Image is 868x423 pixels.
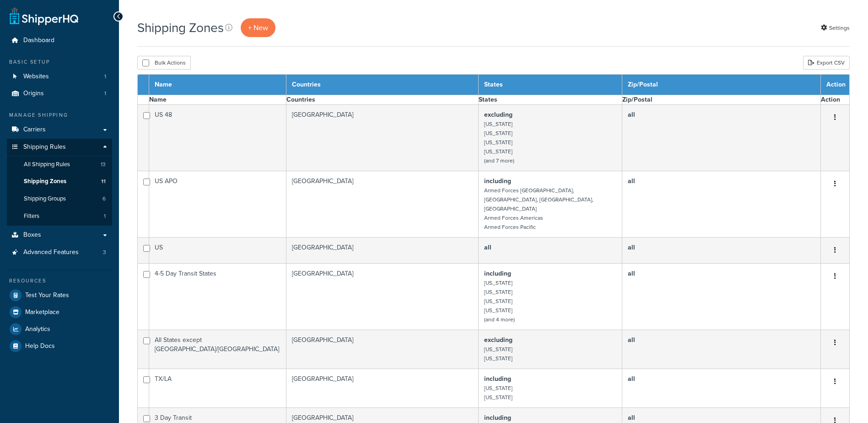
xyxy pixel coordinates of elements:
b: excluding [484,335,512,345]
span: Boxes [23,231,41,239]
td: US 48 [149,105,286,171]
small: [US_STATE] [484,147,512,156]
small: (and 4 more) [484,315,515,324]
span: Shipping Groups [24,195,66,203]
a: Export CSV [803,56,850,70]
td: 4-5 Day Transit States [149,264,286,330]
th: Countries [286,95,478,105]
small: [US_STATE] [484,393,512,401]
small: [US_STATE] [484,279,512,287]
a: + New [241,18,275,37]
small: Armed Forces Americas [484,214,543,222]
a: Shipping Zones 11 [7,173,112,190]
small: [US_STATE] [484,120,512,128]
a: Help Docs [7,338,112,354]
li: Websites [7,68,112,85]
th: Zip/Postal [622,75,821,95]
span: 1 [104,73,106,81]
td: [GEOGRAPHIC_DATA] [286,171,478,238]
small: [US_STATE] [484,384,512,392]
small: [US_STATE] [484,288,512,296]
span: Marketplace [25,309,59,316]
a: Shipping Rules [7,139,112,156]
td: TX/LA [149,369,286,408]
td: [GEOGRAPHIC_DATA] [286,330,478,369]
th: States [478,95,622,105]
td: All States except [GEOGRAPHIC_DATA]/[GEOGRAPHIC_DATA] [149,330,286,369]
b: all [628,110,635,119]
span: Shipping Zones [24,178,66,185]
b: all [628,269,635,278]
th: States [478,75,622,95]
th: Zip/Postal [622,95,821,105]
a: Analytics [7,321,112,337]
span: Filters [24,212,39,220]
b: all [628,176,635,186]
span: 3 [103,249,106,256]
a: Advanced Features 3 [7,244,112,261]
span: Help Docs [25,342,55,350]
td: US APO [149,171,286,238]
li: Origins [7,85,112,102]
span: All Shipping Rules [24,161,70,168]
a: Test Your Rates [7,287,112,304]
a: Dashboard [7,32,112,49]
h1: Shipping Zones [137,19,224,37]
span: 1 [104,90,106,98]
li: Marketplace [7,304,112,320]
span: 11 [101,178,106,185]
span: Origins [23,90,44,98]
a: Boxes [7,227,112,244]
li: Shipping Rules [7,139,112,226]
small: [US_STATE] [484,345,512,353]
td: [GEOGRAPHIC_DATA] [286,105,478,171]
td: [GEOGRAPHIC_DATA] [286,238,478,264]
li: Filters [7,208,112,225]
a: Shipping Groups 6 [7,190,112,207]
a: Settings [821,22,850,34]
th: Action [821,95,850,105]
b: including [484,269,511,278]
li: Advanced Features [7,244,112,261]
b: including [484,176,511,186]
b: including [484,374,511,384]
span: Advanced Features [23,249,79,256]
small: [US_STATE] [484,306,512,315]
span: 6 [102,195,106,203]
span: Carriers [23,126,46,134]
b: all [628,243,635,252]
th: Name [149,75,286,95]
small: [US_STATE] [484,297,512,305]
small: (and 7 more) [484,157,514,165]
small: Armed Forces [GEOGRAPHIC_DATA], [GEOGRAPHIC_DATA], [GEOGRAPHIC_DATA], [GEOGRAPHIC_DATA] [484,186,593,213]
th: Action [821,75,850,95]
span: 1 [104,212,106,220]
li: All Shipping Rules [7,156,112,173]
div: Manage Shipping [7,111,112,119]
th: Name [149,95,286,105]
small: [US_STATE] [484,138,512,146]
span: Dashboard [23,37,54,44]
small: Armed Forces Pacific [484,223,536,231]
b: all [484,243,491,252]
small: [US_STATE] [484,354,512,363]
span: Websites [23,73,49,81]
a: Origins 1 [7,85,112,102]
small: [US_STATE] [484,129,512,137]
div: Basic Setup [7,58,112,66]
td: [GEOGRAPHIC_DATA] [286,369,478,408]
b: all [628,413,635,423]
a: All Shipping Rules 13 [7,156,112,173]
li: Shipping Groups [7,190,112,207]
span: Test Your Rates [25,292,69,299]
a: Websites 1 [7,68,112,85]
button: Bulk Actions [137,56,191,70]
span: + New [248,22,268,33]
div: Resources [7,277,112,285]
li: Shipping Zones [7,173,112,190]
li: Carriers [7,121,112,138]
